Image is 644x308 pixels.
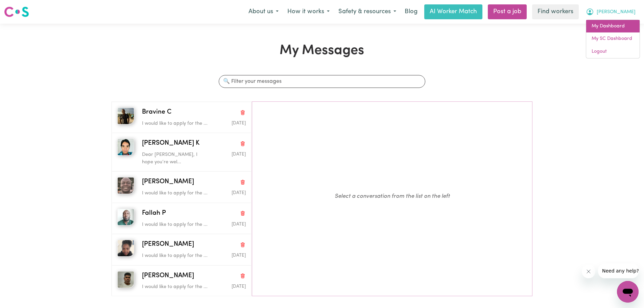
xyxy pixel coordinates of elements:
[586,45,640,58] a: Logout
[117,177,134,194] img: John M
[232,222,246,227] span: Message sent on May 5, 2025
[142,209,166,218] span: Fallah P
[582,265,595,278] iframe: Close message
[586,32,640,45] a: My SC Dashboard
[283,5,334,19] button: How it works
[142,120,211,127] p: I would like to apply for the ...
[581,5,640,19] button: My Account
[240,108,246,117] button: Delete conversation
[112,171,251,203] button: John M[PERSON_NAME]Delete conversationI would like to apply for the ...Message sent on June 0, 2025
[240,178,246,187] button: Delete conversation
[142,177,194,187] span: [PERSON_NAME]
[240,139,246,148] button: Delete conversation
[142,190,211,197] p: I would like to apply for the ...
[117,209,134,226] img: Fallah P
[4,5,41,10] span: Need any help?
[586,20,640,33] a: My Dashboard
[334,5,401,19] button: Safety & resources
[142,221,211,229] p: I would like to apply for the ...
[142,252,211,260] p: I would like to apply for the ...
[532,4,579,19] a: Find workers
[597,8,636,16] span: [PERSON_NAME]
[112,203,251,234] button: Fallah PFallah PDelete conversationI would like to apply for the ...Message sent on May 5, 2025
[424,4,482,19] a: AI Worker Match
[117,139,134,156] img: Ramandeep kaur K
[142,139,199,148] span: [PERSON_NAME] K
[240,240,246,249] button: Delete conversation
[401,4,422,19] a: Blog
[232,191,246,195] span: Message sent on June 0, 2025
[586,20,640,58] div: My Account
[244,5,283,19] button: About us
[335,193,450,199] em: Select a conversation from the list on the left
[111,43,532,59] h1: My Messages
[219,75,425,88] input: 🔍 Filter your messages
[142,283,211,291] p: I would like to apply for the ...
[617,281,639,303] iframe: Button to launch messaging window
[142,240,194,250] span: [PERSON_NAME]
[142,271,194,281] span: [PERSON_NAME]
[240,271,246,280] button: Delete conversation
[232,121,246,125] span: Message sent on June 6, 2025
[112,102,251,133] button: Bravine CBravine CDelete conversationI would like to apply for the ...Message sent on June 6, 2025
[232,152,246,157] span: Message sent on June 3, 2025
[112,265,251,297] button: Mugitha H[PERSON_NAME]Delete conversationI would like to apply for the ...Message sent on May 4, ...
[117,240,134,257] img: Ruth J
[240,209,246,218] button: Delete conversation
[142,151,211,166] p: Dear [PERSON_NAME], I hope you’re wel...
[142,108,171,117] span: Bravine C
[4,4,29,20] a: Careseekers logo
[117,108,134,124] img: Bravine C
[112,234,251,265] button: Ruth J[PERSON_NAME]Delete conversationI would like to apply for the ...Message sent on May 4, 2025
[488,4,527,19] a: Post a job
[117,271,134,288] img: Mugitha H
[598,263,639,278] iframe: Message from company
[4,6,29,18] img: Careseekers logo
[112,133,251,171] button: Ramandeep kaur K[PERSON_NAME] KDelete conversationDear [PERSON_NAME], I hope you’re wel...Message...
[232,253,246,258] span: Message sent on May 4, 2025
[232,284,246,289] span: Message sent on May 4, 2025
